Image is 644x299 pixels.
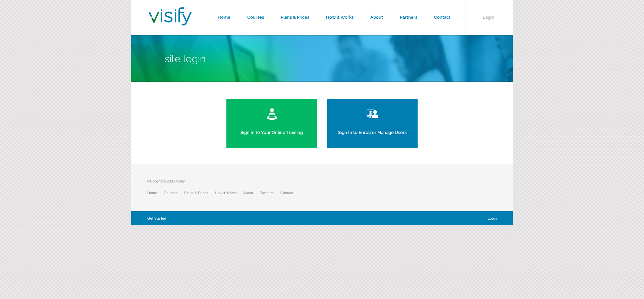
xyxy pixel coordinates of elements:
[149,7,192,25] img: Visify Training
[147,178,300,188] p: ©
[165,53,206,65] span: Site Login
[266,107,278,121] img: training
[488,216,497,220] a: Login
[164,191,184,195] a: Courses
[215,191,244,195] a: How it Works
[147,216,166,220] a: Get Started
[226,99,317,148] a: Sign In to Your Online Training
[150,179,185,183] span: Copyright 2025 Visify
[243,191,260,195] a: About
[147,191,164,195] a: Home
[184,191,215,195] a: Plans & Prices
[149,18,192,27] a: Visify Training
[365,107,380,121] img: manage users
[260,191,280,195] a: Partners
[327,99,418,148] a: Sign In to Enroll or Manage Users
[280,191,300,195] a: Contact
